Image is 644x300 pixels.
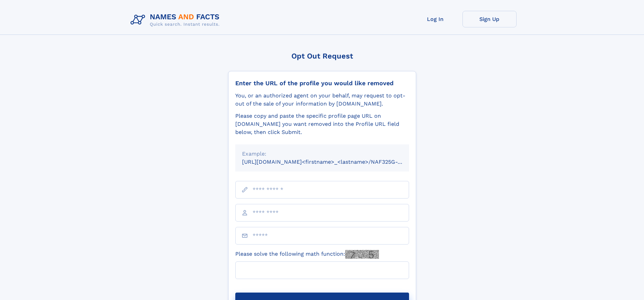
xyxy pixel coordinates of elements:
[235,79,409,87] div: Enter the URL of the profile you would like removed
[235,92,409,108] div: You, or an authorized agent on your behalf, may request to opt-out of the sale of your informatio...
[242,150,402,158] div: Example:
[235,112,409,136] div: Please copy and paste the specific profile page URL on [DOMAIN_NAME] you want removed into the Pr...
[462,11,517,27] a: Sign Up
[128,11,225,29] img: Logo Names and Facts
[228,52,416,60] div: Opt Out Request
[408,11,462,27] a: Log In
[242,159,422,165] small: [URL][DOMAIN_NAME]<firstname>_<lastname>/NAF325G-xxxxxxxx
[235,250,379,259] label: Please solve the following math function:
